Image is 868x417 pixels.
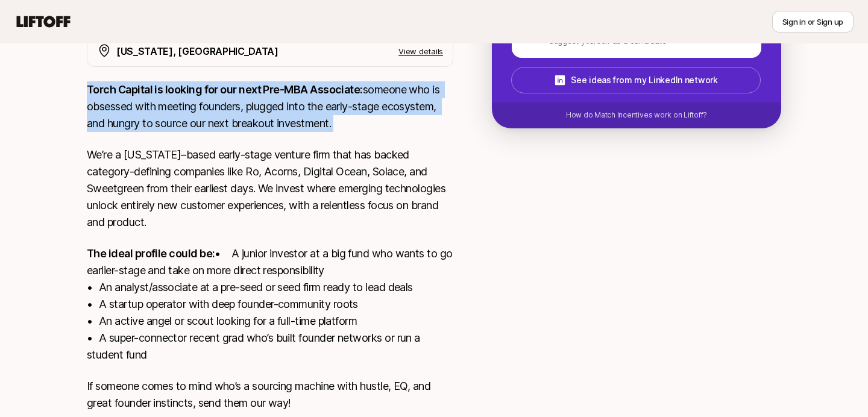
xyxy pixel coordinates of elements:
[87,247,215,260] strong: The ideal profile could be:
[772,11,854,33] button: Sign in or Sign up
[511,67,761,93] button: See ideas from my LinkedIn network
[398,45,443,57] p: View details
[87,146,453,231] p: We’re a [US_STATE]–based early-stage venture firm that has backed category-defining companies lik...
[87,83,363,96] strong: Torch Capital is looking for our next Pre-MBA Associate:
[566,110,707,121] p: How do Match Incentives work on Liftoff?
[116,43,278,59] p: [US_STATE], [GEOGRAPHIC_DATA]
[87,245,453,363] p: • A junior investor at a big fund who wants to go earlier-stage and take on more direct responsib...
[87,81,453,132] p: someone who is obsessed with meeting founders, plugged into the early-stage ecosystem, and hungry...
[571,73,717,87] p: See ideas from my LinkedIn network
[87,378,453,412] p: If someone comes to mind who’s a sourcing machine with hustle, EQ, and great founder instincts, s...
